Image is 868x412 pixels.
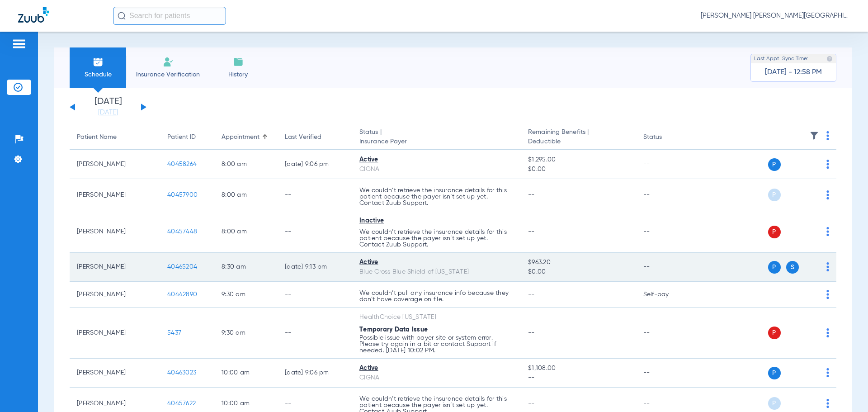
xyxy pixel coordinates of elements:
[76,70,119,79] span: Schedule
[768,158,781,171] span: P
[826,131,829,140] img: group-dot-blue.svg
[701,11,850,20] span: [PERSON_NAME] [PERSON_NAME][GEOGRAPHIC_DATA] - [US_STATE][GEOGRAPHIC_DATA] | [US_STATE] Family De...
[70,359,160,388] td: [PERSON_NAME]
[636,179,697,211] td: --
[18,7,49,23] img: Zuub Logo
[214,211,278,253] td: 8:00 AM
[768,367,781,379] span: P
[768,226,781,238] span: P
[133,70,203,79] span: Insurance Verification
[77,133,153,142] div: Patient Name
[359,155,514,165] div: Active
[12,38,26,49] img: hamburger-icon
[278,308,352,359] td: --
[93,57,104,67] img: Schedule
[113,7,226,25] input: Search for patients
[636,211,697,253] td: --
[214,179,278,211] td: 8:00 AM
[359,165,514,174] div: CIGNA
[528,291,535,298] span: --
[359,373,514,383] div: CIGNA
[359,327,428,333] span: Temporary Data Issue
[233,57,244,67] img: History
[359,313,514,322] div: HealthChoice [US_STATE]
[70,150,160,179] td: [PERSON_NAME]
[359,290,514,303] p: We couldn’t pull any insurance info because they don’t have coverage on file.
[70,282,160,308] td: [PERSON_NAME]
[278,211,352,253] td: --
[528,155,628,165] span: $1,295.00
[167,161,197,167] span: 40458264
[359,364,514,373] div: Active
[278,179,352,211] td: --
[214,253,278,282] td: 8:30 AM
[826,190,829,199] img: group-dot-blue.svg
[222,133,259,142] div: Appointment
[167,133,207,142] div: Patient ID
[70,253,160,282] td: [PERSON_NAME]
[528,137,628,147] span: Deductible
[636,282,697,308] td: Self-pay
[359,137,514,147] span: Insurance Payer
[222,133,270,142] div: Appointment
[636,150,697,179] td: --
[285,133,321,142] div: Last Verified
[352,125,521,150] th: Status |
[528,400,535,407] span: --
[285,133,345,142] div: Last Verified
[359,216,514,226] div: Inactive
[826,56,833,62] img: last sync help info
[768,397,781,410] span: P
[278,282,352,308] td: --
[826,290,829,299] img: group-dot-blue.svg
[359,335,514,354] p: Possible issue with payer site or system error. Please try again in a bit or contact Support if n...
[528,165,628,174] span: $0.00
[167,400,196,407] span: 40457622
[359,267,514,277] div: Blue Cross Blue Shield of [US_STATE]
[768,189,781,201] span: P
[528,192,535,198] span: --
[826,368,829,377] img: group-dot-blue.svg
[528,267,628,277] span: $0.00
[167,264,197,270] span: 40465204
[167,133,196,142] div: Patient ID
[70,211,160,253] td: [PERSON_NAME]
[826,262,829,271] img: group-dot-blue.svg
[359,229,514,248] p: We couldn’t retrieve the insurance details for this patient because the payer isn’t set up yet. C...
[214,308,278,359] td: 9:30 AM
[81,108,135,117] a: [DATE]
[768,327,781,339] span: P
[810,131,819,140] img: filter.svg
[167,291,197,298] span: 40442890
[214,150,278,179] td: 8:00 AM
[167,192,198,198] span: 40457900
[528,364,628,373] span: $1,108.00
[217,70,259,79] span: History
[359,187,514,206] p: We couldn’t retrieve the insurance details for this patient because the payer isn’t set up yet. C...
[826,160,829,169] img: group-dot-blue.svg
[528,258,628,267] span: $963.20
[278,150,352,179] td: [DATE] 9:06 PM
[167,228,197,235] span: 40457448
[768,261,781,274] span: P
[214,282,278,308] td: 9:30 AM
[167,369,196,376] span: 40463023
[70,179,160,211] td: [PERSON_NAME]
[765,68,822,77] span: [DATE] - 12:58 PM
[118,12,126,20] img: Search Icon
[278,359,352,388] td: [DATE] 9:06 PM
[636,125,697,150] th: Status
[70,308,160,359] td: [PERSON_NAME]
[528,228,535,235] span: --
[823,369,868,412] iframe: Chat Widget
[636,253,697,282] td: --
[636,308,697,359] td: --
[528,330,535,336] span: --
[278,253,352,282] td: [DATE] 9:13 PM
[636,359,697,388] td: --
[826,227,829,236] img: group-dot-blue.svg
[528,373,628,383] span: --
[77,133,117,142] div: Patient Name
[81,97,135,117] li: [DATE]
